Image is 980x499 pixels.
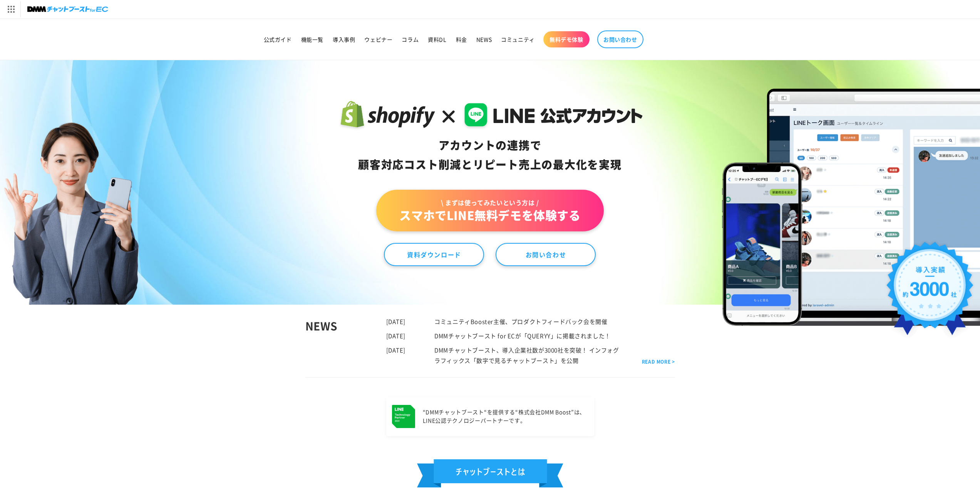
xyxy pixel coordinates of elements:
[297,31,328,47] a: 機能一覧
[301,36,323,43] span: 機能一覧
[603,36,637,43] span: お問い合わせ
[417,459,563,487] img: チェットブーストとは
[27,4,108,15] img: チャットブーストforEC
[642,357,675,366] a: READ MORE >
[364,36,392,43] span: ウェビナー
[397,31,423,47] a: コラム
[386,332,406,340] time: [DATE]
[476,36,492,43] span: NEWS
[496,31,539,47] a: コミュニティ
[337,136,643,174] div: アカウントの連携で 顧客対応コスト削減と リピート売上の 最大化を実現
[451,31,472,47] a: 料金
[543,31,590,47] a: 無料デモ体験
[305,316,386,366] div: NEWS
[264,36,292,43] span: 公式ガイド
[333,36,355,43] span: 導入事例
[434,332,611,340] a: DMMチャットブースト for ECが「QUERYY」に掲載されました！
[376,190,603,231] a: \ まずは使ってみたいという方は /スマホでLINE無料デモを体験する
[423,31,451,47] a: 資料DL
[386,317,406,325] time: [DATE]
[456,36,467,43] span: 料金
[549,36,583,43] span: 無料デモ体験
[328,31,360,47] a: 導入事例
[399,198,580,207] span: \ まずは使ってみたいという方は /
[434,317,607,325] a: コミュニティBooster主催、プロダクトフィードバック会を開催
[384,243,484,266] a: 資料ダウンロード
[423,408,586,425] p: “DMMチャットブースト“を提供する “株式会社DMM Boost”は、 LINE公認テクノロジーパートナーです。
[434,346,619,364] a: DMMチャットブースト、導入企業社数が3000社を突破！ インフォグラフィックス「数字で見るチャットブースト」を公開
[496,243,596,266] a: お問い合わせ
[597,30,643,48] a: お問い合わせ
[402,36,419,43] span: コラム
[360,31,397,47] a: ウェビナー
[1,1,20,17] img: サービス
[259,31,297,47] a: 公式ガイド
[882,237,978,347] img: 導入実績約3000社
[386,346,406,354] time: [DATE]
[428,36,446,43] span: 資料DL
[472,31,496,47] a: NEWS
[501,36,535,43] span: コミュニティ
